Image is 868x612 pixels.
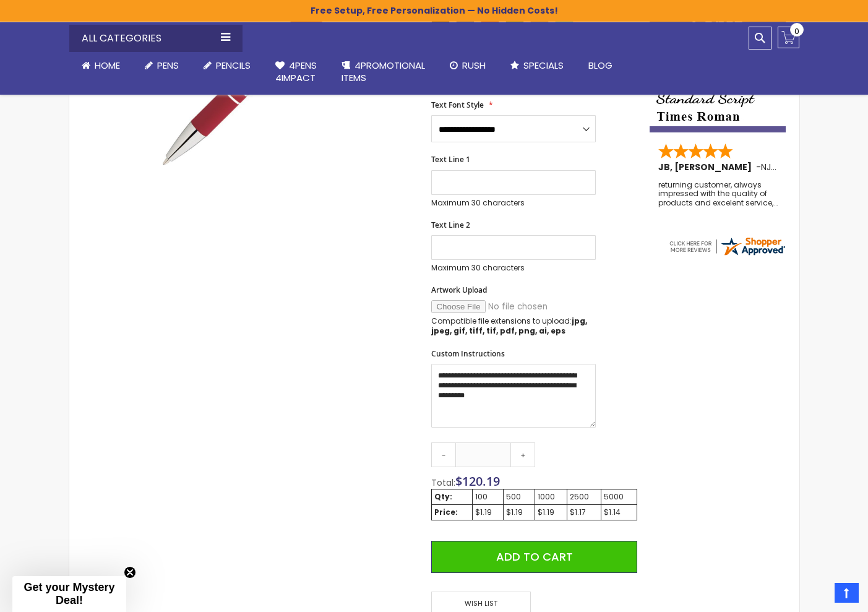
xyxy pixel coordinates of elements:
div: $1.14 [604,507,634,517]
span: Text Line 1 [431,154,470,165]
div: 500 [506,492,531,502]
span: Add to Cart [496,549,573,564]
img: 4pens.com widget logo [668,235,786,257]
span: Home [95,59,120,72]
a: 0 [778,27,799,48]
span: Total: [431,476,455,489]
a: Blog [576,52,625,79]
a: Pens [132,52,191,79]
span: 4PROMOTIONAL ITEMS [342,59,425,84]
a: 4PROMOTIONALITEMS [329,52,437,92]
span: Text Font Style [431,100,484,110]
strong: Price: [434,507,458,517]
span: 120.19 [462,473,500,489]
a: Pencils [191,52,263,79]
span: Specials [523,59,564,72]
a: Rush [437,52,498,79]
div: Get your Mystery Deal!Close teaser [12,576,126,612]
span: JB, [PERSON_NAME] [658,161,756,173]
div: $1.19 [538,507,564,517]
span: Custom Instructions [431,348,505,359]
span: 0 [794,25,799,37]
div: returning customer, always impressed with the quality of products and excelent service, will retu... [658,181,778,207]
div: 100 [475,492,501,502]
a: 4pens.com certificate URL [668,249,786,260]
a: - [431,442,456,467]
p: Maximum 30 characters [431,198,596,208]
span: Text Line 2 [431,220,470,230]
span: 4Pens 4impact [275,59,317,84]
div: 1000 [538,492,564,502]
button: Close teaser [124,566,136,579]
p: Compatible file extensions to upload: [431,316,596,336]
span: - , [756,161,864,173]
div: 5000 [604,492,634,502]
a: Specials [498,52,576,79]
div: $1.19 [475,507,501,517]
div: $1.19 [506,507,531,517]
span: Pens [157,59,179,72]
a: 4Pens4impact [263,52,329,92]
span: Get your Mystery Deal! [24,581,114,606]
button: Add to Cart [431,541,637,573]
span: Blog [588,59,612,72]
div: $1.17 [570,507,599,517]
p: Maximum 30 characters [431,263,596,273]
span: Artwork Upload [431,285,487,295]
a: + [510,442,535,467]
div: All Categories [69,25,243,52]
span: Rush [462,59,486,72]
strong: Qty: [434,491,452,502]
div: 2500 [570,492,599,502]
strong: jpg, jpeg, gif, tiff, tif, pdf, png, ai, eps [431,316,587,336]
a: Home [69,52,132,79]
span: Pencils [216,59,251,72]
span: NJ [761,161,776,173]
span: $ [455,473,500,489]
